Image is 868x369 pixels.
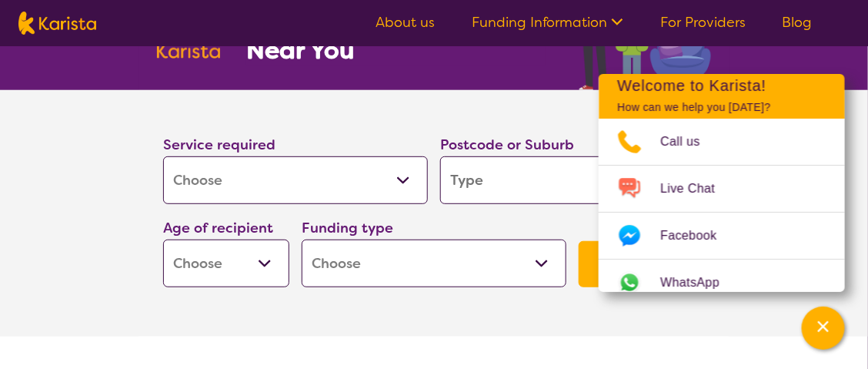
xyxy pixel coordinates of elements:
label: Service required [163,136,275,154]
label: Funding type [302,219,393,237]
label: Postcode or Suburb [440,136,574,154]
span: WhatsApp [660,271,738,294]
label: Age of recipient [163,219,273,237]
a: Blog [783,13,813,32]
a: Web link opens in a new tab. [599,260,845,306]
h2: Welcome to Karista! [617,76,826,95]
a: For Providers [660,13,746,32]
a: About us [376,13,435,32]
div: Channel Menu [599,74,845,292]
span: Call us [660,130,719,153]
img: Karista logo [18,12,96,35]
input: Type [440,156,705,204]
p: How can we help you [DATE]? [617,101,826,114]
button: Search [579,241,705,287]
button: Channel Menu [802,307,845,350]
span: Live Chat [660,177,733,200]
span: Facebook [660,224,735,247]
ul: Choose channel [599,119,845,306]
a: Funding Information [472,13,623,32]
